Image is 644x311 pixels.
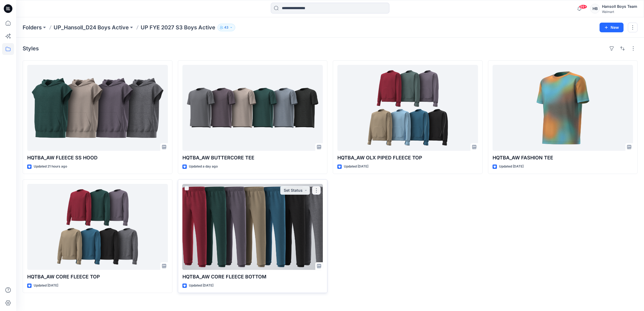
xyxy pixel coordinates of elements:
[600,23,624,32] button: New
[34,283,58,288] p: Updated [DATE]
[182,273,323,281] p: HQTBA_AW CORE FLEECE BOTTOM
[189,164,218,169] p: Updated a day ago
[602,3,637,10] div: Hansoll Boys Team
[182,184,323,270] a: HQTBA_AW CORE FLEECE BOTTOM
[23,45,39,52] h4: Styles
[224,25,228,30] p: 43
[182,154,323,162] p: HQTBA_AW BUTTERCORE TEE
[337,65,478,151] a: HQTBA_AW OLX PIPED FLEECE TOP
[27,65,168,151] a: HQTBA_AW FLEECE SS HOOD
[23,24,42,31] a: Folders
[337,154,478,162] p: HQTBA_AW OLX PIPED FLEECE TOP
[590,4,600,13] div: HB
[579,5,587,9] span: 99+
[54,24,129,31] a: UP_Hansoll_D24 Boys Active
[182,65,323,151] a: HQTBA_AW BUTTERCORE TEE
[34,164,67,169] p: Updated 21 hours ago
[189,283,213,288] p: Updated [DATE]
[602,10,637,14] div: Walmart
[499,164,524,169] p: Updated [DATE]
[27,273,168,281] p: HQTBA_AW CORE FLEECE TOP
[27,154,168,162] p: HQTBA_AW FLEECE SS HOOD
[344,164,368,169] p: Updated [DATE]
[493,154,633,162] p: HQTBA_AW FASHION TEE
[141,24,215,31] p: UP FYE 2027 S3 Boys Active
[217,24,235,31] button: 43
[493,65,633,151] a: HQTBA_AW FASHION TEE
[27,184,168,270] a: HQTBA_AW CORE FLEECE TOP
